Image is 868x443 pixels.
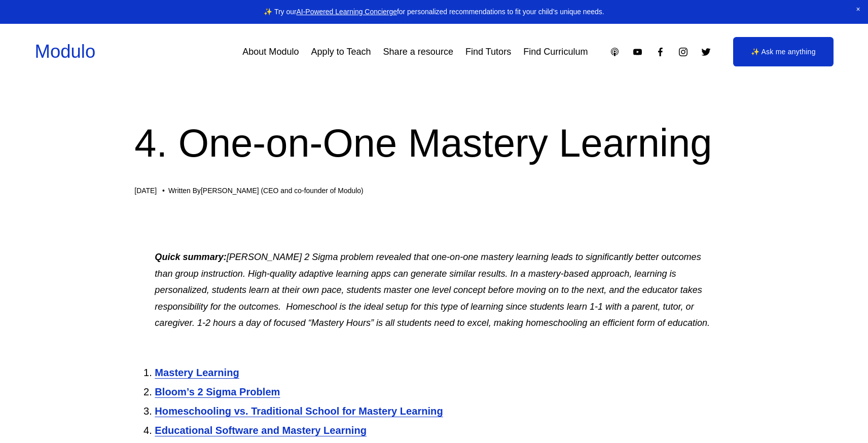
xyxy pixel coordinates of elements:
a: Facebook [655,47,666,57]
a: Homeschooling vs. Traditional School for Mastery Learning [155,405,443,417]
a: AI-Powered Learning Concierge [297,8,397,16]
a: Instagram [678,47,689,57]
a: [PERSON_NAME] (CEO and co-founder of Modulo) [201,187,364,195]
a: Mastery Learning [155,367,239,378]
a: Find Curriculum [523,43,588,61]
h1: 4. One-on-One Mastery Learning [134,116,733,171]
a: Bloom’s 2 Sigma Problem [155,386,280,397]
a: Apple Podcasts [609,47,620,57]
a: Twitter [701,47,711,57]
div: Written By [168,187,364,195]
a: Share a resource [383,43,453,61]
a: Find Tutors [465,43,511,61]
em: [PERSON_NAME] 2 Sigma problem revealed that one-on-one mastery learning leads to significantly be... [155,252,710,328]
span: [DATE] [134,187,157,195]
a: Educational Software and Mastery Learning [155,425,367,436]
a: Apply to Teach [311,43,371,61]
a: ✨ Ask me anything [733,37,834,66]
a: YouTube [632,47,643,57]
a: About Modulo [242,43,299,61]
a: Modulo [34,41,95,62]
em: Quick summary: [155,252,226,262]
